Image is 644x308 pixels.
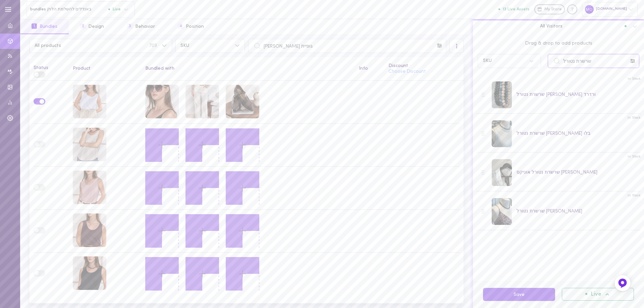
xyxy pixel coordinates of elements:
span: 2 [80,23,86,29]
span: bundles באנדלים להשלמת הלוק [30,7,108,12]
div: משקפי שמש מרובעים שחורים [145,85,179,120]
div: Product [73,66,138,71]
span: All products [35,44,149,48]
button: Choose Discount [388,69,426,74]
div: שרשרת נטורל [PERSON_NAME] בלו [517,130,590,137]
span: In Stock [628,193,641,198]
div: גופיית אמילי ורדרדה [73,171,106,205]
a: 13 Live Assets [498,7,534,12]
span: 4 [178,23,183,29]
div: שרשרת נטורל [PERSON_NAME] [517,208,582,215]
span: Live [591,292,601,297]
span: My Store [544,7,562,13]
div: שרשרת נטורל אוניקס [PERSON_NAME] [517,169,597,176]
div: גופיית אמילי שחורה [73,256,106,291]
span: Live [108,7,121,11]
button: 2Design [69,19,115,34]
input: Search products [248,39,446,53]
div: Info [359,66,381,71]
span: 1 [32,23,37,29]
input: Search products [548,54,639,68]
div: נעלי עור סלין שוקולד [226,85,259,120]
div: גופיית אמילי אבן [73,128,106,163]
span: Drag & drop to add products [478,40,639,47]
button: 13 Live Assets [498,7,530,11]
div: ג'ינס ליה אופייט [185,85,219,120]
div: Knowledge center [567,4,577,14]
div: גופיית אמילי לבנה [73,85,106,120]
button: Live [562,288,634,301]
button: SKU [175,39,245,53]
div: Bundled with [145,66,351,71]
button: 4Position [166,19,215,34]
button: Save [483,288,555,301]
span: 3 [127,23,132,29]
span: 709 [149,44,157,48]
span: SKU [180,44,230,48]
a: My Store [534,4,565,14]
button: 3Behavior [116,19,166,34]
span: All Visitors [540,23,562,29]
div: גופיית אמילי בורדו סגלגל [73,213,106,248]
img: Feedback Button [618,278,628,288]
div: SKU [483,59,492,63]
div: [DOMAIN_NAME] [582,2,638,16]
div: Discount [388,64,460,68]
div: Status [34,61,65,70]
button: All products709 [30,39,172,53]
span: In Stock [628,115,641,120]
span: In Stock [628,76,641,81]
div: שרשרת נטורל [PERSON_NAME] ורדרד [517,91,596,98]
button: 1Bundles [20,19,69,34]
span: In Stock [628,154,641,159]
